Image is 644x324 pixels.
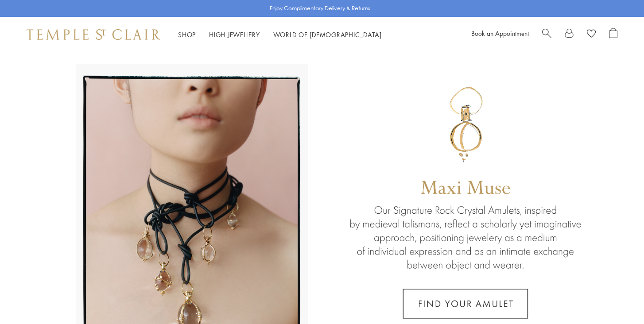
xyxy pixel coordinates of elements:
[273,30,382,39] a: World of [DEMOGRAPHIC_DATA]World of [DEMOGRAPHIC_DATA]
[270,4,370,13] p: Enjoy Complimentary Delivery & Returns
[542,28,551,41] a: Search
[27,29,160,40] img: Temple St. Clair
[209,30,260,39] a: High JewelleryHigh Jewellery
[471,29,529,38] a: Book an Appointment
[587,28,596,41] a: View Wishlist
[600,282,635,315] iframe: Gorgias live chat messenger
[178,30,196,39] a: ShopShop
[178,29,382,40] nav: Main navigation
[609,28,617,41] a: Open Shopping Bag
